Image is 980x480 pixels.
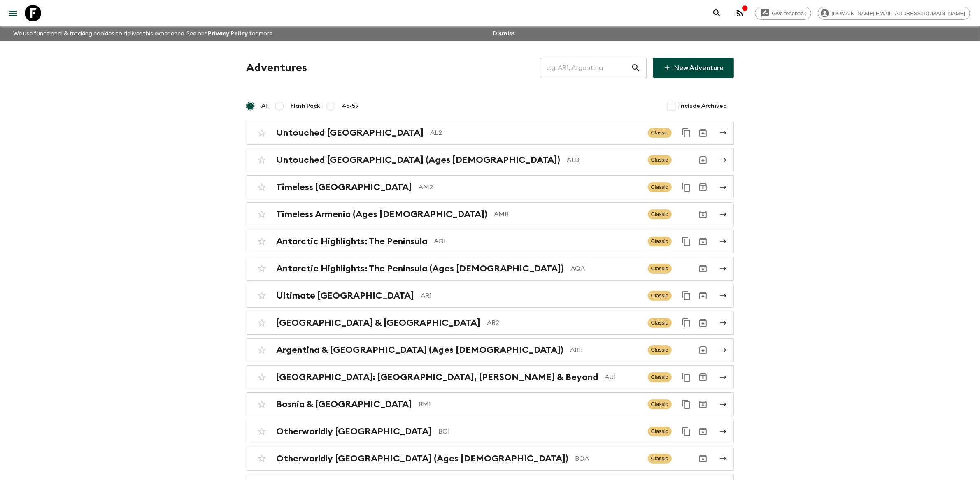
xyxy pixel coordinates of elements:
h2: [GEOGRAPHIC_DATA]: [GEOGRAPHIC_DATA], [PERSON_NAME] & Beyond [277,372,598,383]
h2: Untouched [GEOGRAPHIC_DATA] [277,128,424,138]
button: Archive [695,396,711,413]
h2: Timeless Armenia (Ages [DEMOGRAPHIC_DATA]) [277,209,488,220]
span: Classic [648,399,672,409]
button: Archive [695,260,711,277]
h2: Ultimate [GEOGRAPHIC_DATA] [277,290,414,301]
span: 45-59 [342,102,359,110]
a: Untouched [GEOGRAPHIC_DATA] (Ages [DEMOGRAPHIC_DATA])ALBClassicArchive [247,148,734,172]
h2: Antarctic Highlights: The Peninsula (Ages [DEMOGRAPHIC_DATA]) [277,263,564,274]
h2: Otherworldly [GEOGRAPHIC_DATA] (Ages [DEMOGRAPHIC_DATA]) [277,453,569,464]
span: Classic [648,372,672,382]
button: Archive [695,369,711,385]
a: Timeless Armenia (Ages [DEMOGRAPHIC_DATA])AMBClassicArchive [247,202,734,226]
p: AQ1 [434,237,641,246]
button: Archive [695,450,711,467]
span: Classic [648,209,672,219]
h2: Timeless [GEOGRAPHIC_DATA] [277,182,412,192]
button: Duplicate for 45-59 [678,179,695,195]
a: [GEOGRAPHIC_DATA] & [GEOGRAPHIC_DATA]AB2ClassicDuplicate for 45-59Archive [247,311,734,335]
div: [DOMAIN_NAME][EMAIL_ADDRESS][DOMAIN_NAME] [818,7,970,20]
button: Archive [695,152,711,168]
p: BM1 [419,399,641,409]
button: Duplicate for 45-59 [678,125,695,141]
h2: Untouched [GEOGRAPHIC_DATA] (Ages [DEMOGRAPHIC_DATA]) [277,155,561,165]
span: Include Archived [680,102,727,110]
span: Classic [648,128,672,138]
button: Archive [695,179,711,195]
span: Classic [648,318,672,328]
button: Archive [695,315,711,331]
a: Argentina & [GEOGRAPHIC_DATA] (Ages [DEMOGRAPHIC_DATA])ABBClassicArchive [247,338,734,362]
h2: [GEOGRAPHIC_DATA] & [GEOGRAPHIC_DATA] [277,318,481,328]
button: Duplicate for 45-59 [678,423,695,440]
button: Archive [695,423,711,440]
h1: Adventures [247,60,307,76]
p: AR1 [421,291,641,301]
span: All [262,102,269,110]
h2: Argentina & [GEOGRAPHIC_DATA] (Ages [DEMOGRAPHIC_DATA]) [277,345,564,355]
a: Antarctic Highlights: The PeninsulaAQ1ClassicDuplicate for 45-59Archive [247,230,734,253]
span: Flash Pack [291,102,321,110]
p: ABB [570,345,641,355]
a: Ultimate [GEOGRAPHIC_DATA]AR1ClassicDuplicate for 45-59Archive [247,284,734,308]
a: Privacy Policy [208,31,248,37]
p: AM2 [419,182,641,192]
p: BO1 [439,427,641,436]
span: Classic [648,427,672,436]
p: AQA [571,264,641,274]
p: AB2 [487,318,641,328]
a: New Adventure [653,58,734,78]
button: search adventures [709,5,725,21]
a: Otherworldly [GEOGRAPHIC_DATA] (Ages [DEMOGRAPHIC_DATA])BOAClassicArchive [247,447,734,471]
input: e.g. AR1, Argentina [541,56,631,79]
button: Duplicate for 45-59 [678,233,695,250]
a: Timeless [GEOGRAPHIC_DATA]AM2ClassicDuplicate for 45-59Archive [247,175,734,199]
button: Archive [695,125,711,141]
p: BOA [575,454,641,464]
a: Antarctic Highlights: The Peninsula (Ages [DEMOGRAPHIC_DATA])AQAClassicArchive [247,257,734,281]
button: Archive [695,233,711,250]
span: Classic [648,155,672,165]
a: Give feedback [755,7,811,20]
p: AL2 [431,128,641,138]
a: Bosnia & [GEOGRAPHIC_DATA]BM1ClassicDuplicate for 45-59Archive [247,392,734,416]
button: Duplicate for 45-59 [678,396,695,413]
span: Classic [648,345,672,355]
a: [GEOGRAPHIC_DATA]: [GEOGRAPHIC_DATA], [PERSON_NAME] & BeyondAU1ClassicDuplicate for 45-59Archive [247,365,734,389]
h2: Bosnia & [GEOGRAPHIC_DATA] [277,399,412,410]
button: Duplicate for 45-59 [678,315,695,331]
button: Dismiss [491,28,517,39]
span: Classic [648,264,672,274]
p: AMB [494,209,641,219]
button: menu [5,5,21,21]
span: Classic [648,237,672,246]
p: ALB [567,155,641,165]
p: We use functional & tracking cookies to deliver this experience. See our for more. [10,26,277,41]
a: Otherworldly [GEOGRAPHIC_DATA]BO1ClassicDuplicate for 45-59Archive [247,420,734,443]
span: Classic [648,291,672,301]
button: Archive [695,342,711,358]
button: Duplicate for 45-59 [678,288,695,304]
button: Archive [695,206,711,223]
h2: Antarctic Highlights: The Peninsula [277,236,428,247]
span: [DOMAIN_NAME][EMAIL_ADDRESS][DOMAIN_NAME] [827,10,970,16]
span: Give feedback [768,10,811,16]
button: Duplicate for 45-59 [678,369,695,385]
button: Archive [695,288,711,304]
h2: Otherworldly [GEOGRAPHIC_DATA] [277,426,432,437]
p: AU1 [605,372,641,382]
span: Classic [648,454,672,464]
a: Untouched [GEOGRAPHIC_DATA]AL2ClassicDuplicate for 45-59Archive [247,121,734,145]
span: Classic [648,182,672,192]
